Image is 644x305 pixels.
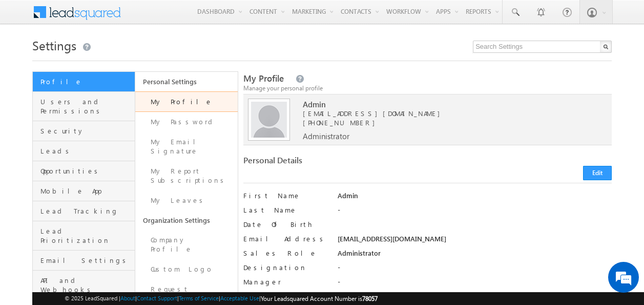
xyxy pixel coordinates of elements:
[473,41,612,53] input: Search Settings
[243,191,328,200] label: First Name
[338,234,612,249] div: [EMAIL_ADDRESS][DOMAIN_NAME]
[243,234,328,243] label: Email Address
[303,100,598,109] span: Admin
[33,141,135,161] a: Leads
[261,295,378,302] span: Your Leadsquared Account Number is
[135,211,238,230] a: Organization Settings
[33,271,135,300] a: API and Webhooks
[40,166,132,176] span: Opportunities
[583,166,612,180] button: Edit
[40,256,132,265] span: Email Settings
[40,276,132,294] span: API and Webhooks
[120,295,135,301] a: About
[137,295,177,301] a: Contact Support
[135,161,238,190] a: My Report Subscriptions
[40,186,132,196] span: Mobile App
[338,277,612,292] div: -
[179,295,219,301] a: Terms of Service
[40,126,132,136] span: Security
[33,72,135,92] a: Profile
[40,226,132,245] span: Lead Prioritization
[135,230,238,259] a: Company Profile
[243,220,328,229] label: Date Of Birth
[33,201,135,221] a: Lead Tracking
[135,132,238,161] a: My Email Signature
[33,92,135,121] a: Users and Permissions
[33,181,135,201] a: Mobile App
[303,109,598,118] span: [EMAIL_ADDRESS][DOMAIN_NAME]
[243,205,328,215] label: Last Name
[243,263,328,272] label: Designation
[243,249,328,258] label: Sales Role
[243,84,612,93] div: Manage your personal profile
[243,72,284,84] span: My Profile
[33,251,135,271] a: Email Settings
[135,72,238,91] a: Personal Settings
[220,295,259,301] a: Acceptable Use
[338,191,612,205] div: Admin
[338,263,612,277] div: -
[32,37,76,53] span: Settings
[135,259,238,279] a: Custom Logo
[135,91,238,112] a: My Profile
[338,249,612,263] div: Administrator
[362,295,378,302] span: 78057
[33,121,135,141] a: Security
[40,97,132,116] span: Users and Permissions
[243,156,423,170] div: Personal Details
[65,294,378,303] span: © 2025 LeadSquared | | | | |
[243,277,328,287] label: Manager
[33,161,135,181] a: Opportunities
[303,118,380,127] span: [PHONE_NUMBER]
[40,77,132,86] span: Profile
[135,190,238,211] a: My Leaves
[40,206,132,216] span: Lead Tracking
[303,131,349,141] span: Administrator
[338,205,612,220] div: -
[40,146,132,156] span: Leads
[135,112,238,132] a: My Password
[33,221,135,251] a: Lead Prioritization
